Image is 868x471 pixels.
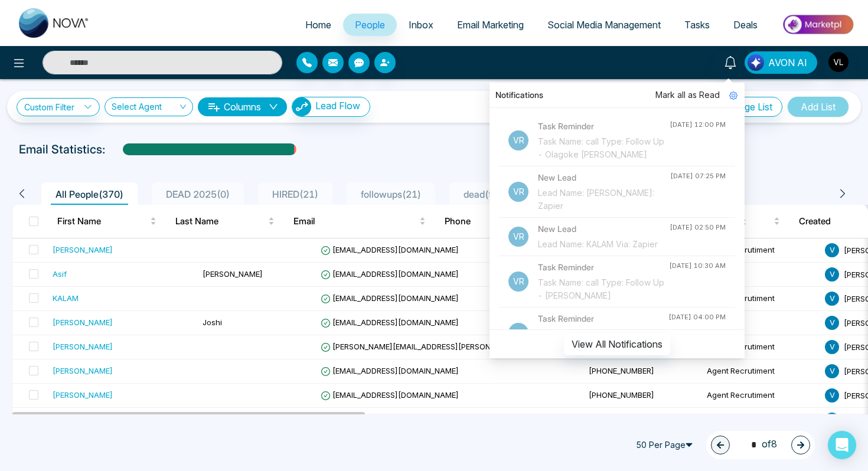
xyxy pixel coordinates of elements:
h4: New Lead [538,223,670,235]
span: Inbox [409,19,433,31]
h4: Task Reminder [538,120,670,133]
span: HIRED ( 21 ) [267,188,323,200]
span: 50 Per Page [631,436,701,454]
div: KALAM [53,292,79,304]
td: Agent Recrutiment [702,408,820,432]
span: Home [305,19,331,31]
span: [EMAIL_ADDRESS][DOMAIN_NAME] [321,366,459,375]
img: Market-place.gif [775,11,861,38]
span: Mark all as Read [655,89,720,102]
img: Lead Flow [292,97,311,116]
p: Vr [508,323,528,343]
span: Last Name [175,214,266,228]
div: Task Name: call Type: Follow Up - Olagoke [PERSON_NAME] [538,135,670,161]
p: Vr [508,227,528,247]
span: [PERSON_NAME][EMAIL_ADDRESS][PERSON_NAME][DOMAIN_NAME] [321,342,579,351]
h4: New Lead [538,171,670,184]
div: [DATE] 10:30 AM [669,261,726,271]
span: V [825,388,839,403]
th: Phone [435,205,553,238]
div: [PERSON_NAME] [53,389,113,401]
div: Notifications [490,83,745,108]
th: First Name [48,205,166,238]
a: People [343,14,397,36]
span: [PHONE_NUMBER] [589,390,654,400]
span: V [825,243,839,257]
div: [DATE] 04:00 PM [668,312,726,322]
div: Task Name: call Type: Follow Up - [PERSON_NAME] [538,328,668,354]
button: Lead Flow [292,97,370,117]
span: Lead Flow [315,100,360,112]
span: V [825,316,839,330]
a: Inbox [397,14,445,36]
span: followups ( 21 ) [356,188,426,200]
div: [PERSON_NAME] [53,244,113,256]
div: [DATE] 02:50 PM [670,223,726,233]
span: [EMAIL_ADDRESS][DOMAIN_NAME] [321,318,459,327]
button: AVON AI [745,51,817,74]
span: DEAD 2025 ( 0 ) [161,188,234,200]
span: People [355,19,385,31]
td: New Lead [702,311,820,335]
td: Agent Recrutiment [702,335,820,359]
th: Last Name [166,205,284,238]
a: Lead FlowLead Flow [287,97,370,117]
span: dead ( 94 ) [459,188,508,200]
span: V [825,267,839,282]
p: Vr [508,130,528,151]
span: [EMAIL_ADDRESS][DOMAIN_NAME] [321,390,459,400]
div: [PERSON_NAME] [53,316,113,328]
span: Email [293,214,417,228]
a: Custom Filter [17,98,100,116]
span: V [825,340,839,354]
span: V [825,292,839,306]
p: Vr [508,272,528,292]
td: Agent Recrutiment [702,287,820,311]
a: View All Notifications [564,338,670,348]
span: Social Media Management [547,19,661,31]
span: [EMAIL_ADDRESS][DOMAIN_NAME] [321,269,459,279]
h4: Task Reminder [538,312,668,325]
span: First Name [57,214,148,228]
p: Email Statistics: [19,140,105,158]
span: down [269,102,278,112]
img: Nova CRM Logo [19,8,90,38]
a: Email Marketing [445,14,536,36]
div: Open Intercom Messenger [828,431,856,459]
span: V [825,364,839,378]
img: User Avatar [828,52,849,72]
span: [EMAIL_ADDRESS][DOMAIN_NAME] [321,293,459,303]
td: Agent Recrutiment [702,384,820,408]
p: Vr [508,182,528,202]
span: Phone [445,214,535,228]
td: New Lead [702,263,820,287]
span: V [825,413,839,427]
span: Deals [733,19,758,31]
div: Asif [53,268,67,280]
a: Tasks [673,14,722,36]
div: Lead Name: KALAM Via: Zapier [538,238,670,251]
button: Manage List [710,97,782,117]
img: Lead Flow [748,54,764,71]
div: Lead Name: [PERSON_NAME]: Zapier [538,187,670,212]
span: AVON AI [768,55,807,70]
button: View All Notifications [564,333,670,355]
span: [PHONE_NUMBER] [589,366,654,375]
div: [DATE] 12:00 PM [670,120,726,130]
div: Task Name: call Type: Follow Up - [PERSON_NAME] [538,276,669,302]
span: of 8 [744,437,777,453]
td: Agent Recrutiment [702,238,820,263]
div: [PERSON_NAME] [53,341,113,352]
span: Email Marketing [457,19,524,31]
span: All People ( 370 ) [51,188,128,200]
a: Home [293,14,343,36]
h4: Task Reminder [538,261,669,274]
th: Email [284,205,435,238]
div: [DATE] 07:25 PM [670,171,726,181]
a: Deals [722,14,769,36]
div: [PERSON_NAME] [53,365,113,377]
span: [PERSON_NAME] [203,269,263,279]
span: Tasks [684,19,710,31]
span: [EMAIL_ADDRESS][DOMAIN_NAME] [321,245,459,254]
td: Agent Recrutiment [702,359,820,384]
